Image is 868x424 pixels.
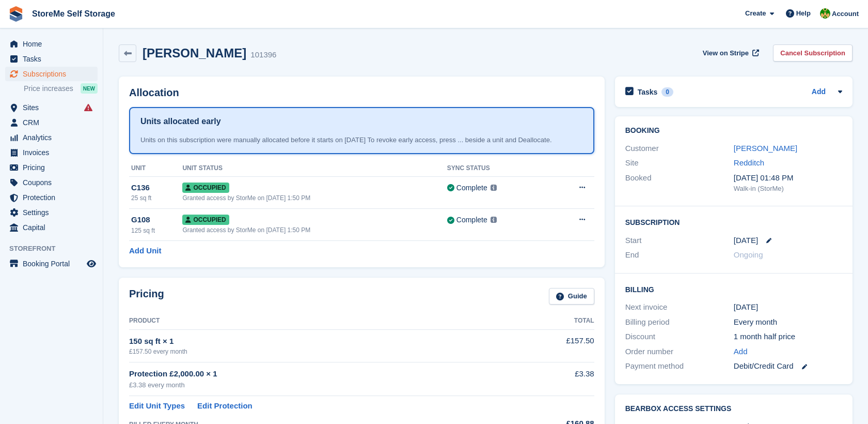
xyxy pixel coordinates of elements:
a: Cancel Subscription [773,44,853,62]
span: CRM [23,115,85,130]
div: NEW [81,83,98,94]
div: 150 sq ft × 1 [129,336,508,347]
div: Walk-in (StorMe) [734,184,842,194]
a: Price increases NEW [24,83,98,94]
div: Order number [625,346,734,358]
img: StorMe [820,8,830,19]
img: stora-icon-8386f47178a22dfd0bd8f6a31ec36ba5ce8667c1dd55bd0f319d3a0aa187defe.svg [8,6,24,22]
div: 125 sq ft [131,226,182,235]
span: Tasks [23,52,85,66]
div: [DATE] 01:48 PM [734,172,842,184]
a: Edit Protection [197,400,252,412]
div: Granted access by StorMe on [DATE] 1:50 PM [182,225,447,235]
span: Capital [23,220,85,235]
th: Unit Status [182,160,447,177]
a: menu [5,115,98,130]
td: £3.38 [508,362,594,396]
span: Settings [23,205,85,220]
h1: Units allocated early [140,115,221,128]
h2: [PERSON_NAME] [143,46,246,60]
a: menu [5,37,98,51]
div: G108 [131,214,182,226]
div: Site [625,157,734,169]
div: Units on this subscription were manually allocated before it starts on [DATE] To revoke early acc... [140,135,583,145]
div: 101396 [250,49,276,61]
h2: Subscription [625,217,842,227]
a: Edit Unit Types [129,400,185,412]
a: menu [5,160,98,175]
a: Add [734,346,748,358]
a: menu [5,220,98,235]
a: menu [5,205,98,220]
span: Invoices [23,145,85,160]
a: menu [5,175,98,190]
a: menu [5,100,98,115]
img: icon-info-grey-7440780725fd019a000dd9b08b2336e03edf1995a4989e88bcd33f0948082b44.svg [491,185,497,191]
a: Add Unit [129,245,161,257]
span: Account [832,9,859,19]
img: icon-info-grey-7440780725fd019a000dd9b08b2336e03edf1995a4989e88bcd33f0948082b44.svg [491,217,497,223]
th: Product [129,313,508,329]
div: 1 month half price [734,331,842,343]
div: Granted access by StorMe on [DATE] 1:50 PM [182,193,447,203]
a: menu [5,145,98,160]
span: Protection [23,190,85,205]
span: Subscriptions [23,67,85,81]
a: Preview store [85,258,98,270]
td: £157.50 [508,329,594,362]
a: [PERSON_NAME] [734,144,797,153]
span: Coupons [23,175,85,190]
h2: Allocation [129,87,594,99]
a: menu [5,190,98,205]
a: Redditch [734,158,764,167]
div: £3.38 every month [129,380,508,390]
div: Every month [734,316,842,328]
div: Booked [625,172,734,194]
span: Home [23,37,85,51]
div: End [625,249,734,261]
div: Customer [625,143,734,155]
a: menu [5,52,98,66]
div: 0 [661,87,673,97]
h2: BearBox Access Settings [625,405,842,413]
span: Occupied [182,183,229,193]
th: Sync Status [447,160,549,177]
a: Add [812,86,826,98]
span: Sites [23,100,85,115]
a: menu [5,130,98,145]
div: Start [625,235,734,247]
span: Create [745,8,766,19]
a: menu [5,256,98,271]
th: Total [508,313,594,329]
span: Analytics [23,130,85,145]
a: menu [5,67,98,81]
time: 2025-08-24 00:00:00 UTC [734,235,758,247]
div: Complete [456,183,487,193]
h2: Booking [625,127,842,135]
h2: Tasks [638,87,658,97]
span: View on Stripe [703,48,749,58]
a: StoreMe Self Storage [28,5,119,22]
span: Ongoing [734,250,763,259]
div: 25 sq ft [131,193,182,203]
span: Occupied [182,215,229,225]
span: Price increases [24,84,73,94]
div: Debit/Credit Card [734,360,842,372]
a: View on Stripe [699,44,761,62]
div: Payment method [625,360,734,372]
th: Unit [129,160,182,177]
span: Help [796,8,811,19]
h2: Pricing [129,288,164,305]
span: Storefront [9,244,103,254]
div: C136 [131,182,182,194]
div: Next invoice [625,301,734,313]
div: Billing period [625,316,734,328]
h2: Billing [625,284,842,294]
a: Guide [549,288,594,305]
span: Booking Portal [23,256,85,271]
i: Smart entry sync failures have occurred [84,103,92,112]
div: Discount [625,331,734,343]
span: Pricing [23,160,85,175]
div: Protection £2,000.00 × 1 [129,368,508,380]
div: Complete [456,215,487,225]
